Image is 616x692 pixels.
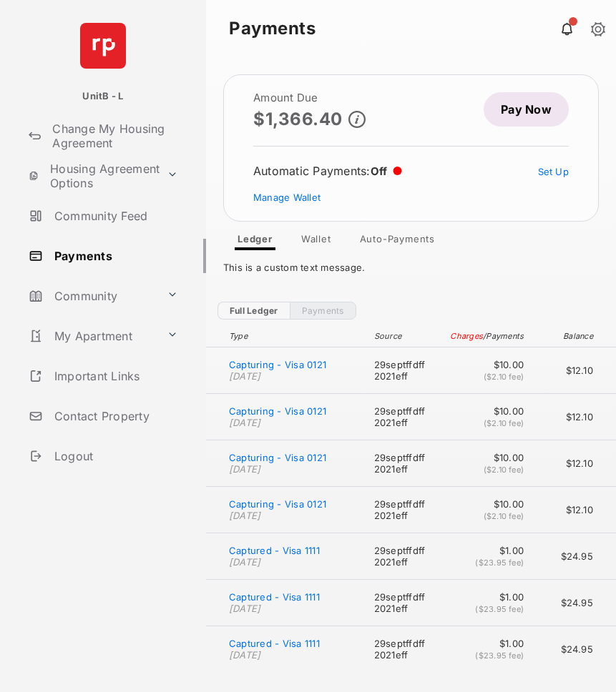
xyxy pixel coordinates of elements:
[367,394,444,440] td: 29septffdff 2021eff
[531,533,616,580] td: $24.95
[450,591,524,603] span: $1.00
[531,347,616,394] td: $12.10
[450,331,483,341] span: Charges
[229,556,360,568] em: [DATE]
[23,199,206,233] a: Community Feed
[253,92,366,104] h2: Amount Due
[531,487,616,533] td: $12.10
[229,591,320,603] span: Captured - Visa 1111
[450,545,524,556] span: $1.00
[226,233,284,250] a: Ledger
[290,233,343,250] a: Wallet
[483,331,524,341] span: / Payments
[23,159,161,193] a: Housing Agreement Options
[484,465,524,475] span: ($2.10 fee)
[475,604,524,614] span: ($23.95 fee)
[475,558,524,568] span: ($23.95 fee)
[23,119,206,153] a: Change My Housing Agreement
[367,487,444,533] td: 29septffdff 2021eff
[23,239,206,273] a: Payments
[484,372,524,382] span: ($2.10 fee)
[367,325,444,347] th: Source
[206,325,367,347] th: Type
[367,580,444,626] td: 29septffdff 2021eff
[367,626,444,673] td: 29septffdff 2021eff
[229,545,320,556] span: Captured - Visa 1111
[450,638,524,649] span: $1.00
[538,166,569,177] a: Set Up
[531,580,616,626] td: $24.95
[23,439,206,473] a: Logout
[229,20,593,37] strong: Payments
[229,649,360,661] em: [DATE]
[531,394,616,440] td: $12.10
[475,651,524,661] span: ($23.95 fee)
[229,370,360,382] em: [DATE]
[229,603,360,614] em: [DATE]
[80,23,126,69] img: svg+xml;base64,PHN2ZyB4bWxucz0iaHR0cDovL3d3dy53My5vcmcvMjAwMC9zdmciIHdpZHRoPSI2NCIgaGVpZ2h0PSI2NC...
[484,418,524,428] span: ($2.10 fee)
[531,440,616,487] td: $12.10
[531,325,616,347] th: Balance
[229,359,326,370] span: Capturing - Visa 0121
[23,399,206,433] a: Contact Property
[253,109,343,129] p: $1,366.40
[229,405,326,417] span: Capturing - Visa 0121
[23,279,161,313] a: Community
[229,463,360,475] em: [DATE]
[217,302,290,320] a: Full Ledger
[229,510,360,521] em: [DATE]
[23,359,184,393] a: Important Links
[450,405,524,417] span: $10.00
[229,638,320,649] span: Captured - Visa 1111
[253,164,402,178] div: Automatic Payments :
[450,498,524,510] span: $10.00
[367,440,444,487] td: 29septffdff 2021eff
[450,359,524,370] span: $10.00
[206,250,616,285] div: This is a custom text message.
[531,626,616,673] td: $24.95
[229,417,360,428] em: [DATE]
[290,302,356,320] a: Payments
[23,319,161,353] a: My Apartment
[348,233,446,250] a: Auto-Payments
[371,164,388,178] span: Off
[253,192,321,203] a: Manage Wallet
[484,511,524,521] span: ($2.10 fee)
[450,452,524,463] span: $10.00
[82,89,123,104] p: UnitB - L
[229,452,326,463] span: Capturing - Visa 0121
[367,347,444,394] td: 29septffdff 2021eff
[367,533,444,580] td: 29septffdff 2021eff
[229,498,326,510] span: Capturing - Visa 0121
